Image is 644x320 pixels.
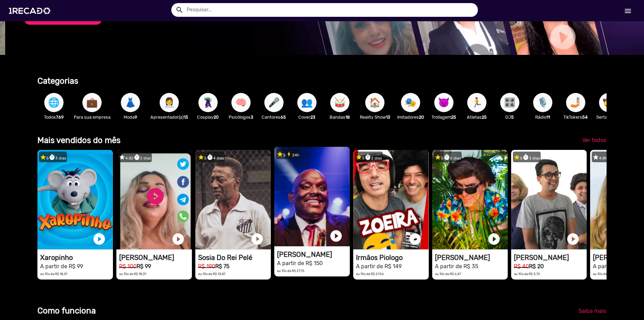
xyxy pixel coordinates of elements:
button: 🤠 [599,93,618,112]
h1: Xaropinho [40,253,113,262]
button: 💼 [82,93,102,112]
span: 🎭 [405,93,416,112]
a: play_circle_filled [566,232,580,246]
b: 65 [280,115,286,120]
button: 🌐 [44,93,64,112]
p: Imitadores [397,114,424,120]
span: 🎙️ [537,93,549,112]
small: ou 10x de R$ 27,56 [356,272,384,276]
small: A partir de R$ 99 [40,263,83,270]
b: 25 [451,115,456,120]
small: R$ 190 [198,263,215,270]
small: R$ 40 [514,263,529,270]
span: 🏠 [369,93,381,112]
span: 🤳🏼 [570,93,582,112]
p: Trollagem [431,114,457,120]
small: ou 10x de R$ 18,31 [40,272,67,276]
span: 🌐 [48,93,60,112]
p: Apresentador(a) [150,114,188,120]
mat-icon: Início [624,7,632,15]
button: 🏠 [365,93,384,112]
small: A partir de R$ 25 [593,263,636,270]
b: 5 [511,115,514,120]
span: 😈 [438,93,450,112]
button: 👗 [121,93,140,112]
p: Moda [117,114,143,120]
b: Como funciona [37,306,96,316]
p: Bandas [327,114,353,120]
a: play_circle_filled [92,232,106,246]
video: 1RECADO vídeos dedicados para fãs e empresas [116,150,192,249]
video: 1RECADO vídeos dedicados para fãs e empresas [353,150,429,249]
small: ou 10x de R$ 18,31 [119,272,146,276]
p: Todos [41,114,67,120]
b: 25 [482,115,487,120]
b: 769 [56,115,64,120]
span: 👗 [125,93,136,112]
p: Rádio [530,114,556,120]
small: A partir de R$ 35 [435,263,478,270]
span: 🎛️ [504,93,516,112]
b: 23 [310,115,315,120]
p: Psicólogos [228,114,254,120]
small: ou 10x de R$ 13,87 [198,272,226,276]
video: 1RECADO vídeos dedicados para fãs e empresas [37,150,113,249]
b: R$ 99 [137,263,151,270]
b: 20 [214,115,219,120]
b: 9 [135,115,137,120]
p: Cosplay [195,114,221,120]
span: 💼 [86,93,98,112]
button: 🦹🏼‍♀️ [198,93,218,112]
small: ou 10x de R$ 3,70 [514,272,540,276]
h1: [PERSON_NAME] [277,250,350,259]
button: 🧠 [231,93,251,112]
a: play_circle_filled [408,232,422,246]
b: R$ 75 [215,263,229,270]
h1: Irmãos Piologo [356,253,429,262]
span: 🦹🏼‍♀️ [202,93,214,112]
video: 1RECADO vídeos dedicados para fãs e empresas [511,150,587,249]
h1: Sosia Do Rei Pelé [198,253,271,262]
button: 🎤 [264,93,284,112]
b: 11 [547,115,550,120]
button: 👩‍💼 [160,93,179,112]
button: 🎛️ [500,93,519,112]
span: 🤠 [603,93,614,112]
button: 👥 [297,93,317,112]
button: 😈 [434,93,453,112]
p: Cantores [261,114,287,120]
button: 🏃 [467,93,486,112]
p: Sertanejo [596,114,622,120]
a: play_circle_filled [171,232,185,246]
b: Mais vendidos do mês [37,135,120,145]
b: 13 [386,115,390,120]
input: Pesquisar... [182,3,478,17]
mat-icon: Example home icon [175,6,184,14]
span: Ver todos [582,137,606,143]
small: A partir de R$ 149 [356,263,402,270]
span: 🎤 [268,93,280,112]
small: ou 10x de R$ 4,62 [593,272,619,276]
p: Para sua empresa [74,114,111,120]
a: Saiba mais [573,305,612,317]
span: Saiba mais [578,308,606,314]
p: TikTokers [563,114,589,120]
span: 👩‍💼 [163,93,175,112]
video: 1RECADO vídeos dedicados para fãs e empresas [195,150,271,249]
a: play_circle_filled [250,232,264,246]
p: Reality Show [360,114,390,120]
p: Cover [294,114,320,120]
span: 🏃 [471,93,483,112]
a: play_circle_filled [329,229,343,243]
small: ou 10x de R$ 27,75 [277,269,304,273]
span: 👥 [301,93,313,112]
small: R$ 100 [119,263,137,270]
b: Categorias [37,76,78,86]
p: DJ [497,114,523,120]
b: 3 [251,115,253,120]
h1: [PERSON_NAME] [514,253,587,262]
video: 1RECADO vídeos dedicados para fãs e empresas [274,147,350,246]
b: 13 [184,115,188,120]
p: Atletas [464,114,490,120]
a: play_circle_filled [487,232,501,246]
